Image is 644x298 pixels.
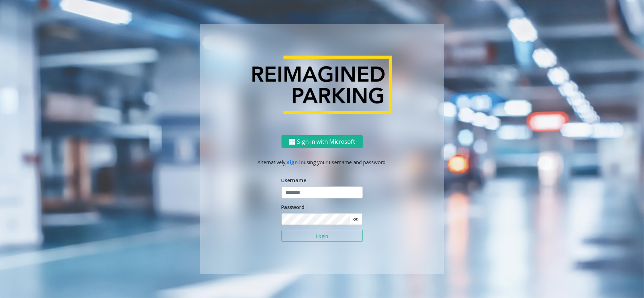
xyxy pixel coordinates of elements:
[282,203,305,211] label: Password
[282,230,363,242] button: Login
[207,159,437,166] p: Alternatively, using your username and password.
[282,177,307,184] label: Username
[282,135,363,148] button: Sign in with Microsoft
[287,159,304,166] a: sign in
